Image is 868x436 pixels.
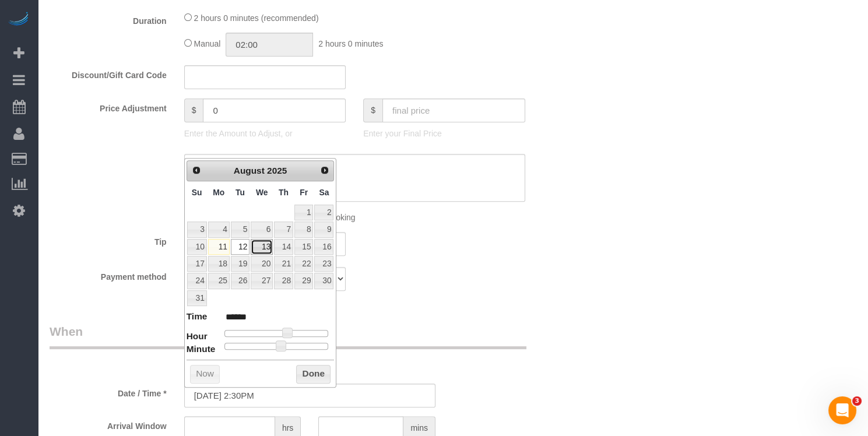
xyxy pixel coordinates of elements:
[318,39,383,48] span: 2 hours 0 minutes
[41,99,175,114] label: Price Adjustment
[294,239,313,255] a: 15
[314,273,333,289] a: 30
[300,188,308,197] span: Friday
[320,166,329,175] span: Next
[188,162,205,178] a: Prev
[187,256,207,272] a: 17
[187,221,207,237] a: 3
[208,239,230,255] a: 11
[41,267,175,283] label: Payment method
[41,416,175,432] label: Arrival Window
[251,273,273,289] a: 27
[382,99,525,122] input: final price
[187,273,207,289] a: 24
[314,205,333,220] a: 2
[208,221,230,237] a: 4
[279,188,289,197] span: Thursday
[187,330,208,344] dt: Hour
[192,188,202,197] span: Sunday
[274,256,293,272] a: 21
[184,128,346,139] p: Enter the Amount to Adjust, or
[213,188,224,197] span: Monday
[231,239,249,255] a: 12
[251,239,273,255] a: 13
[274,239,293,255] a: 14
[828,396,856,424] iframe: Intercom live chat
[194,39,221,48] span: Manual
[187,239,207,255] a: 10
[363,99,382,122] span: $
[319,188,329,197] span: Saturday
[231,221,249,237] a: 5
[274,273,293,289] a: 28
[852,396,862,406] span: 3
[208,256,230,272] a: 18
[192,166,201,175] span: Prev
[184,384,435,407] input: MM/DD/YYYY HH:MM
[317,162,333,178] a: Next
[267,166,287,175] span: 2025
[187,310,208,325] dt: Time
[294,256,313,272] a: 22
[187,290,207,306] a: 31
[50,323,526,349] legend: When
[234,166,265,175] span: August
[236,188,245,197] span: Tuesday
[231,256,249,272] a: 19
[7,12,30,28] img: Automaid Logo
[294,221,313,237] a: 8
[231,273,249,289] a: 26
[314,256,333,272] a: 23
[314,239,333,255] a: 16
[314,221,333,237] a: 9
[294,205,313,220] a: 1
[208,273,230,289] a: 25
[190,365,220,384] button: Now
[294,273,313,289] a: 29
[256,188,268,197] span: Wednesday
[274,221,293,237] a: 7
[187,343,216,357] dt: Minute
[41,232,175,248] label: Tip
[41,11,175,27] label: Duration
[194,13,319,23] span: 2 hours 0 minutes (recommended)
[41,384,175,399] label: Date / Time *
[184,99,203,122] span: $
[251,221,273,237] a: 6
[41,65,175,81] label: Discount/Gift Card Code
[296,365,331,384] button: Done
[251,256,273,272] a: 20
[363,128,525,139] p: Enter your Final Price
